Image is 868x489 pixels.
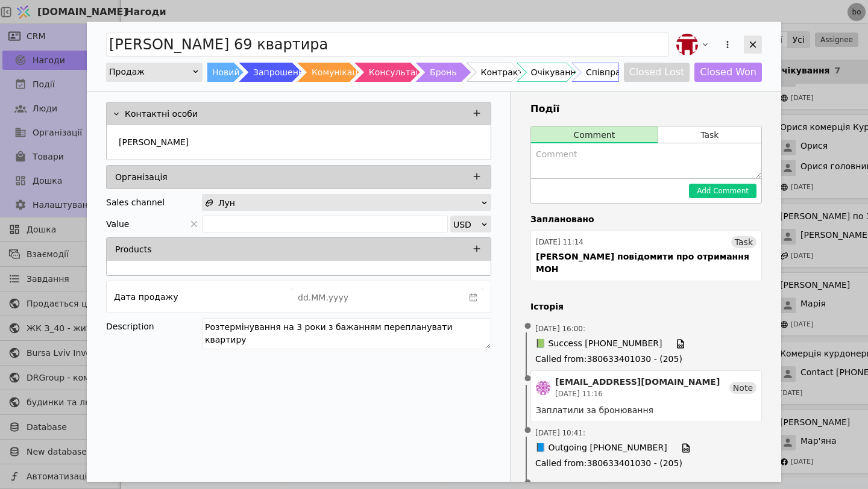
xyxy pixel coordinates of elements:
p: [PERSON_NAME] [119,136,189,149]
span: • [522,311,534,342]
h4: Історія [530,301,762,313]
img: de [536,381,550,395]
div: Консультація [369,63,429,82]
div: Sales channel [106,194,165,211]
span: • [522,364,534,394]
div: Бронь [430,63,456,82]
span: Called from : 380633401030 - (205) [535,353,757,366]
button: Comment [531,126,658,143]
div: [DATE] 11:16 [555,388,720,399]
div: Note [729,382,756,394]
span: 📗 Success [PHONE_NUMBER] [535,337,662,350]
div: Заплатили за бронювання [536,404,756,417]
p: Products [115,243,151,256]
div: Комунікація [312,63,365,82]
div: Description [106,318,202,335]
button: Add Comment [689,184,756,198]
div: Очікування [531,63,581,82]
div: [EMAIL_ADDRESS][DOMAIN_NAME] [555,376,720,388]
div: [DATE] 11:14 [536,237,583,248]
div: Продаж [109,63,192,80]
button: Closed Lost [624,63,690,82]
span: • [522,416,534,446]
img: bo [676,34,698,55]
button: Closed Won [694,63,762,82]
p: Контактні особи [125,108,198,120]
input: dd.MM.yyyy [291,289,464,306]
button: Task [658,126,761,143]
div: Дата продажу [114,288,178,305]
div: Task [731,236,756,248]
span: [DATE] 10:41 : [535,428,585,438]
span: [DATE] 16:00 : [535,323,585,334]
div: Співпраця [586,63,632,82]
div: Запрошення [253,63,309,82]
svg: calender simple [469,293,477,302]
span: Value [106,216,129,232]
div: USD [453,216,480,233]
h3: Події [530,102,762,116]
span: Called from : 380633401030 - (205) [535,457,757,470]
div: Add Opportunity [87,22,781,482]
h4: Заплановано [530,213,762,226]
span: Лун [218,195,235,211]
div: Контракт [481,63,523,82]
div: Новий [212,63,240,82]
textarea: Розтермінування на 3 роки з бажанням перепланувати квартиру [202,318,491,349]
img: affiliate-program.svg [205,199,213,207]
span: 📘 Outgoing [PHONE_NUMBER] [535,441,667,455]
p: Організація [115,171,168,184]
div: [PERSON_NAME] повідомити про отримання МОН [536,251,756,276]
